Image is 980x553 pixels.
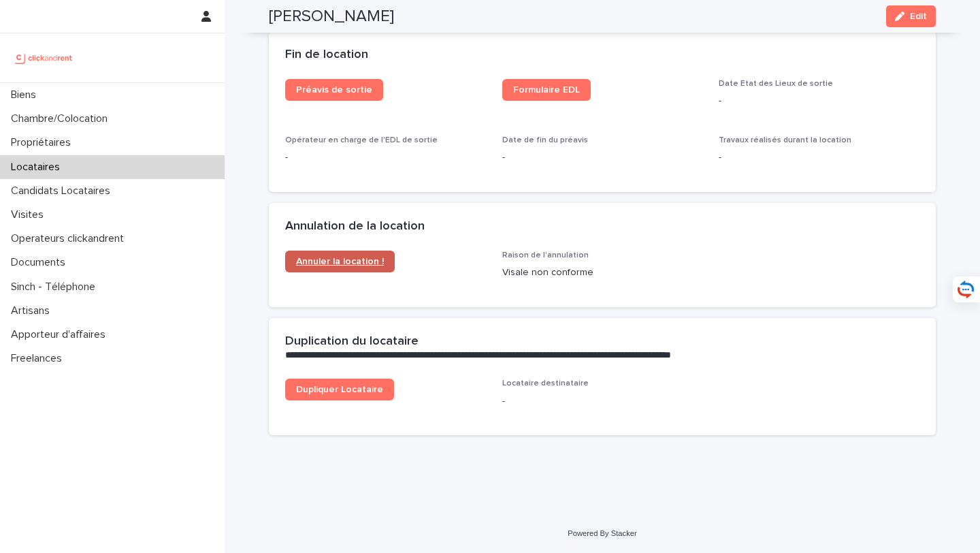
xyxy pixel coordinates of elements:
p: - [285,151,486,165]
p: Chambre/Colocation [5,112,118,125]
a: Préavis de sortie [285,79,383,101]
span: Opérateur en charge de l'EDL de sortie [285,136,438,144]
a: Dupliquer Locataire [285,379,394,400]
p: Artisans [5,304,61,317]
a: Annuler la location ! [285,251,395,272]
h2: [PERSON_NAME] [269,7,394,27]
p: Freelances [5,352,73,365]
p: Biens [5,89,47,101]
span: Formulaire EDL [513,85,580,95]
h2: Annulation de la location [285,219,425,234]
h2: Fin de location [285,48,368,63]
span: Locataire destinataire [502,379,589,388]
p: - [502,151,703,165]
a: Formulaire EDL [502,79,591,101]
h2: Duplication du locataire [285,334,419,349]
a: Powered By Stacker [568,529,636,537]
p: Operateurs clickandrent [5,232,135,245]
span: Préavis de sortie [296,85,372,95]
img: UCB0brd3T0yccxBKYDjQ [11,44,77,72]
span: Dupliquer Locataire [296,385,383,394]
p: Visites [5,208,54,221]
p: Apporteur d'affaires [5,328,116,341]
p: - [719,94,919,108]
p: - [502,394,703,409]
span: Date Etat des Lieux de sortie [719,80,833,88]
p: Sinch - Téléphone [5,281,106,294]
p: Locataires [5,161,71,174]
p: Candidats Locataires [5,185,121,197]
span: Date de fin du préavis [502,136,588,144]
p: Visale non conforme [502,266,703,280]
p: Documents [5,256,76,269]
button: Edit [886,5,936,27]
p: Propriétaires [5,136,82,149]
span: Annuler la location ! [296,257,384,266]
span: Raison de l'annulation [502,251,589,259]
span: Travaux réalisés durant la location [719,136,851,144]
p: - [719,151,919,165]
span: Edit [910,12,927,21]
